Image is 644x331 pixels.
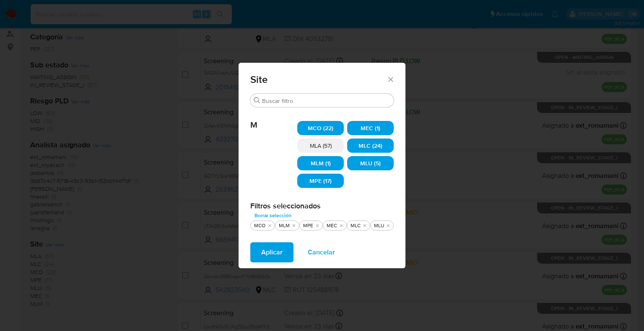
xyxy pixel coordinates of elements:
[254,97,260,104] button: Buscar
[310,141,332,150] span: MLA (57)
[250,108,297,130] span: M
[308,124,333,132] span: MCO (22)
[349,222,362,229] div: MLC
[385,222,392,229] button: quitar MLU
[261,243,283,262] span: Aplicar
[254,211,291,220] span: Borrar selección
[297,242,346,262] button: Cancelar
[325,222,339,229] div: MEC
[314,222,321,229] button: quitar MPE
[297,139,344,153] div: MLA (57)
[277,222,291,229] div: MLM
[372,222,386,229] div: MLU
[309,177,332,185] span: MPE (17)
[338,222,345,229] button: quitar MEC
[361,222,368,229] button: quitar MLC
[262,97,390,105] input: Buscar filtro
[291,222,297,229] button: quitar MLM
[387,75,394,83] button: Cerrar
[297,121,344,135] div: MCO (22)
[250,74,387,85] span: Site
[311,159,331,167] span: MLM (1)
[250,201,394,210] h2: Filtros seleccionados
[308,243,335,262] span: Cancelar
[250,210,296,221] button: Borrar selección
[361,124,380,132] span: MEC (1)
[347,156,394,170] div: MLU (5)
[347,139,394,153] div: MLC (24)
[252,222,267,229] div: MCO
[301,222,315,229] div: MPE
[250,242,293,262] button: Aplicar
[347,121,394,135] div: MEC (1)
[266,222,273,229] button: quitar MCO
[297,174,344,188] div: MPE (17)
[358,141,382,150] span: MLC (24)
[297,156,344,170] div: MLM (1)
[360,159,381,167] span: MLU (5)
